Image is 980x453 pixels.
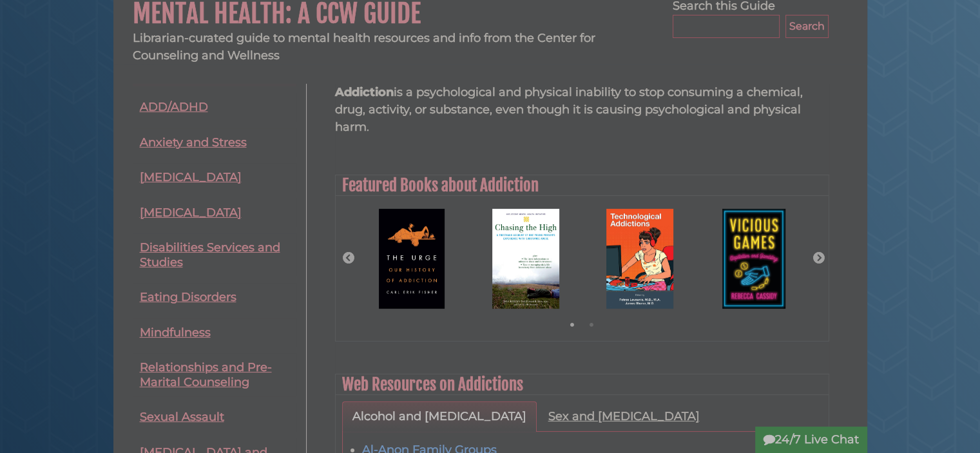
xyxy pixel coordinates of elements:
[140,290,236,304] span: Eating Disorders
[140,360,272,389] span: Relationships and Pre-Marital Counseling
[785,15,829,38] button: Search
[140,135,247,149] span: Anxiety and Stress
[140,170,242,184] span: [MEDICAL_DATA]
[133,93,296,122] a: ADD/ADHD
[566,318,579,331] button: 1 of 2
[140,325,211,340] span: Mindfulness
[140,240,280,269] span: Disabilities Services and Studies
[342,401,537,432] a: Alcohol and [MEDICAL_DATA]
[486,202,565,316] img: Chasing the High
[372,202,451,316] img: The Urge: Our History of Addiction
[133,403,296,432] a: Sexual Assault
[755,427,867,453] button: 24/7 Live Chat
[336,374,829,395] h2: Web Resources on Addictions
[812,252,825,265] button: Next
[133,283,296,312] a: Eating Disorders
[140,206,242,220] span: [MEDICAL_DATA]
[585,318,598,331] button: 2 of 2
[538,401,710,432] a: Sex and [MEDICAL_DATA]
[133,233,296,276] a: Disabilities Services and Studies
[133,31,595,63] span: Librarian-curated guide to mental health resources and info from the Center for Counseling and We...
[600,202,680,316] img: Technological Addictions
[335,84,829,136] p: is a psychological and physical inability to stop consuming a chemical, drug, activity, or substa...
[133,198,296,227] a: [MEDICAL_DATA]
[140,100,208,114] span: ADD/ADHD
[140,410,224,424] span: Sexual Assault
[133,353,296,396] a: Relationships and Pre-Marital Counseling
[133,128,296,157] a: Anxiety and Stress
[336,175,829,196] h2: Featured Books about Addiction
[716,202,792,316] img: Vicious Games: Capitalism and gambling
[133,318,296,347] a: Mindfulness
[335,85,394,99] strong: Addiction
[133,163,296,192] a: [MEDICAL_DATA]
[342,252,355,265] button: Previous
